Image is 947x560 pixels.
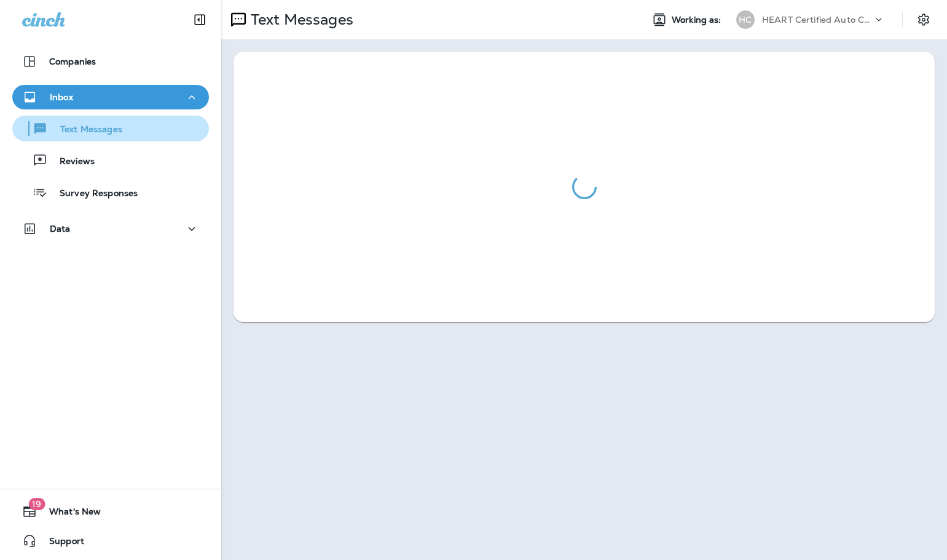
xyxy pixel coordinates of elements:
[183,7,217,32] button: Collapse Sidebar
[12,499,209,524] button: 19What's New
[37,536,84,551] span: Support
[47,188,138,200] p: Survey Responses
[49,57,96,66] p: Companies
[37,507,101,521] span: What's New
[12,216,209,241] button: Data
[48,124,122,136] p: Text Messages
[12,49,209,74] button: Companies
[12,116,209,141] button: Text Messages
[246,10,353,29] p: Text Messages
[12,179,209,205] button: Survey Responses
[736,10,755,29] div: HC
[762,15,873,25] p: HEART Certified Auto Care
[12,148,209,173] button: Reviews
[50,92,73,102] p: Inbox
[672,15,724,25] span: Working as:
[47,156,95,168] p: Reviews
[12,85,209,109] button: Inbox
[913,9,935,31] button: Settings
[50,224,71,234] p: Data
[12,529,209,553] button: Support
[28,498,45,510] span: 19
